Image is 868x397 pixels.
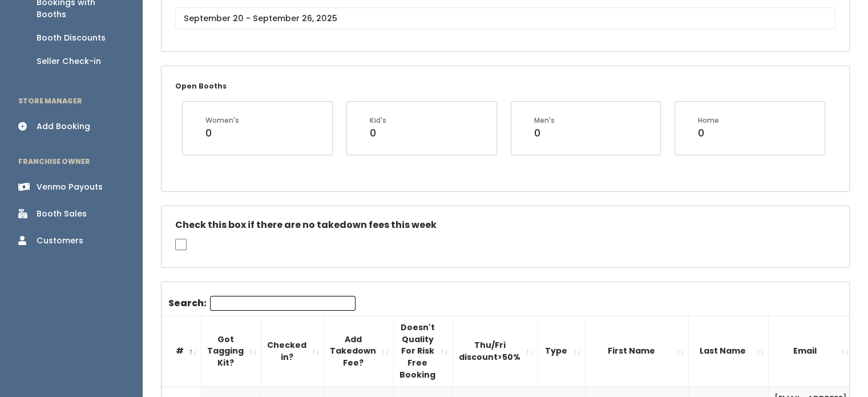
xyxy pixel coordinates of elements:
[37,208,87,220] div: Booth Sales
[534,126,555,141] div: 0
[37,55,101,67] div: Seller Check-in
[37,181,103,193] div: Venmo Payouts
[534,115,555,126] div: Men's
[370,126,386,141] div: 0
[394,316,453,387] th: Doesn't Quality For Risk Free Booking : activate to sort column ascending
[175,220,835,230] h5: Check this box if there are no takedown fees this week
[175,7,835,29] input: September 20 - September 26, 2025
[586,316,689,387] th: First Name: activate to sort column ascending
[324,316,394,387] th: Add Takedown Fee?: activate to sort column ascending
[37,235,83,247] div: Customers
[205,115,239,126] div: Women's
[261,316,324,387] th: Checked in?: activate to sort column ascending
[210,296,356,311] input: Search:
[37,121,90,133] div: Add Booking
[201,316,261,387] th: Got Tagging Kit?: activate to sort column ascending
[698,115,719,126] div: Home
[698,126,719,141] div: 0
[769,316,853,387] th: Email: activate to sort column ascending
[689,316,769,387] th: Last Name: activate to sort column ascending
[175,81,227,91] small: Open Booths
[370,115,386,126] div: Kid's
[205,126,239,141] div: 0
[37,32,106,44] div: Booth Discounts
[162,316,201,387] th: #: activate to sort column descending
[453,316,538,387] th: Thu/Fri discount&gt;50%: activate to sort column ascending
[538,316,586,387] th: Type: activate to sort column ascending
[168,296,356,311] label: Search:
